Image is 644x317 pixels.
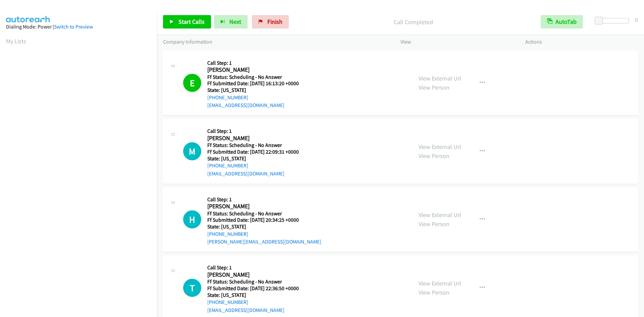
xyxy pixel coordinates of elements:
h1: T [183,279,201,297]
button: Next [214,15,248,29]
h5: Call Step: 1 [207,196,321,203]
h2: [PERSON_NAME] [207,135,307,142]
a: Finish [252,15,289,29]
h5: State: [US_STATE] [207,292,307,299]
h5: Call Step: 1 [207,264,307,271]
h2: [PERSON_NAME] [207,271,307,279]
span: Next [229,18,241,25]
a: [EMAIL_ADDRESS][DOMAIN_NAME] [207,170,284,177]
span: Finish [267,18,282,25]
p: Company Information [163,38,388,46]
h5: Ff Status: Scheduling - No Answer [207,74,307,81]
div: The call is yet to be attempted [183,210,201,228]
div: Dialing Mode: Power | [6,23,151,31]
h5: Ff Status: Scheduling - No Answer [207,142,307,149]
a: [EMAIL_ADDRESS][DOMAIN_NAME] [207,307,284,313]
a: View Person [419,84,449,91]
h5: Ff Status: Scheduling - No Answer [207,278,307,285]
h5: State: [US_STATE] [207,87,307,94]
a: [PERSON_NAME][EMAIL_ADDRESS][DOMAIN_NAME] [207,239,321,245]
h1: H [183,210,201,228]
h5: Call Step: 1 [207,128,307,135]
div: The call is yet to be attempted [183,142,201,160]
a: Start Calls [163,15,211,29]
a: [PHONE_NUMBER] [207,162,248,169]
a: View External Url [419,74,461,82]
div: Delay between calls (in seconds) [598,18,629,23]
a: View Person [419,288,449,296]
h5: Ff Submitted Date: [DATE] 22:09:31 +0000 [207,149,307,155]
a: View External Url [419,279,461,287]
h5: Ff Submitted Date: [DATE] 16:13:20 +0000 [207,80,307,87]
a: My Lists [6,37,26,45]
a: [EMAIL_ADDRESS][DOMAIN_NAME] [207,102,284,108]
h5: State: [US_STATE] [207,155,307,162]
h5: Ff Submitted Date: [DATE] 22:36:50 +0000 [207,285,307,292]
div: The call is yet to be attempted [183,279,201,297]
p: View [400,38,513,46]
h5: Ff Status: Scheduling - No Answer [207,210,321,217]
h1: M [183,142,201,160]
iframe: Resource Center [625,132,644,185]
a: View External Url [419,143,461,151]
h1: E [183,74,201,92]
a: View External Url [419,211,461,219]
button: AutoTab [541,15,583,29]
p: Actions [525,38,638,46]
h5: Ff Submitted Date: [DATE] 20:34:25 +0000 [207,217,321,223]
p: Call Completed [298,17,529,27]
h5: State: [US_STATE] [207,223,321,230]
h2: [PERSON_NAME] [207,66,307,74]
a: View Person [419,152,449,160]
span: Start Calls [178,18,205,25]
h5: Call Step: 1 [207,60,307,66]
div: 0 [635,15,638,24]
a: View Person [419,220,449,228]
a: Switch to Preview [54,23,93,30]
a: [PHONE_NUMBER] [207,299,248,305]
a: [PHONE_NUMBER] [207,231,248,237]
a: [PHONE_NUMBER] [207,94,248,101]
h2: [PERSON_NAME] [207,203,307,210]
